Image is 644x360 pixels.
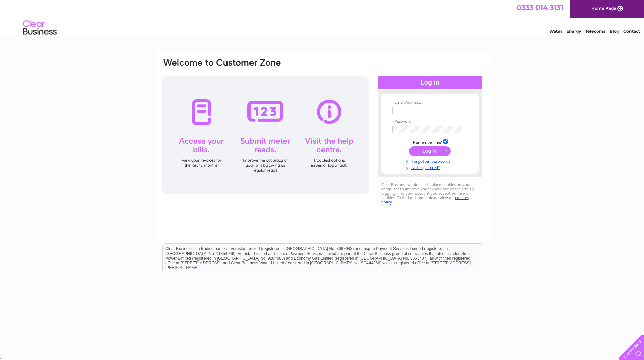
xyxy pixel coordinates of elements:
div: Clear Business would like to place cookies on your computer to improve your experience of the sit... [378,179,482,208]
a: Water [549,29,562,34]
a: 0333 014 3131 [517,3,563,12]
div: Clear Business is a trading name of Verastar Limited (registered in [GEOGRAPHIC_DATA] No. 3667643... [163,4,482,33]
a: Not registered? [392,164,469,170]
input: Submit [409,146,451,156]
a: Forgotten password? [392,158,469,164]
a: Telecoms [585,29,605,34]
a: Energy [566,29,581,34]
td: Remember me? [391,138,469,145]
a: cookies policy [381,195,469,205]
th: Password: [391,119,469,124]
th: Email Address: [391,100,469,105]
a: Contact [623,29,640,34]
a: Blog [610,29,619,34]
img: logo.png [23,18,57,38]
